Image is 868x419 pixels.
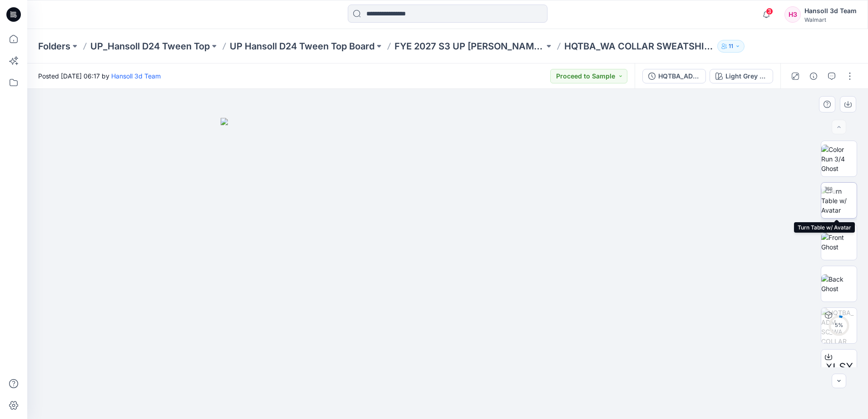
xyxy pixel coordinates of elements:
a: UP Hansoll D24 Tween Top Board [230,40,375,53]
img: Turn Table w/ Avatar [821,186,857,215]
img: Back Ghost [821,274,857,293]
div: Light Grey HTR [725,71,767,81]
div: HQTBA_ADM FC_WA COLLAR SWEATSHIRT [658,71,700,81]
div: Hansoll 3d Team [804,5,857,16]
button: Details [806,69,821,83]
span: Posted [DATE] 06:17 by [38,71,161,81]
button: Light Grey HTR [710,69,773,83]
img: Color Run 3/4 Ghost [821,145,857,173]
a: FYE 2027 S3 UP [PERSON_NAME] TOP [395,40,544,53]
button: 11 [717,40,745,53]
img: Front Ghost [821,233,857,252]
button: HQTBA_ADM FC_WA COLLAR SWEATSHIRT [642,69,706,83]
img: eyJhbGciOiJIUzI1NiIsImtpZCI6IjAiLCJzbHQiOiJzZXMiLCJ0eXAiOiJKV1QifQ.eyJkYXRhIjp7InR5cGUiOiJzdG9yYW... [221,118,675,419]
p: 11 [729,41,733,51]
div: H3 [784,6,801,23]
div: Walmart [804,16,857,23]
p: HQTBA_WA COLLAR SWEATSHIRT [564,40,714,53]
img: HQTBA_ADM SC_WA COLLAR SWEATSHIRT Light Grey HTR [821,308,857,343]
div: 5 % [828,322,850,329]
a: Folders [38,40,70,53]
a: Hansoll 3d Team [111,72,161,80]
a: UP_Hansoll D24 Tween Top [90,40,210,53]
span: XLSX [825,359,853,375]
span: 3 [766,8,773,15]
